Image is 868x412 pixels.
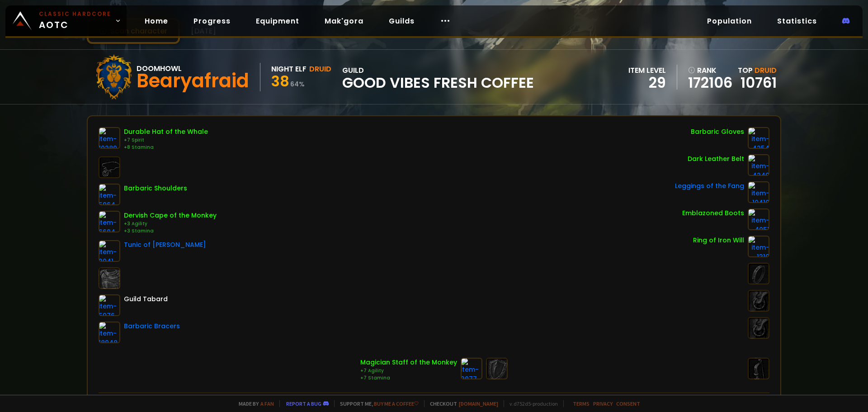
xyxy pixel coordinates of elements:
div: Barbaric Gloves [691,127,744,137]
span: Made by [233,400,274,407]
div: Barbaric Bracers [124,322,180,331]
span: 38 [271,71,289,91]
div: Dark Leather Belt [688,154,744,164]
img: item-6604 [99,211,120,232]
a: 10761 [741,72,777,93]
div: rank [688,65,732,76]
a: Population [700,12,759,30]
div: Barbaric Shoulders [124,184,187,193]
img: item-18948 [99,322,120,343]
a: Home [137,12,175,30]
span: Support me, [334,400,419,407]
a: Report a bug [286,400,321,407]
img: item-4051 [748,208,769,230]
span: v. d752d5 - production [504,400,558,407]
div: Top [738,65,777,76]
div: Emblazoned Boots [682,208,744,218]
span: Druid [755,65,777,76]
a: a fan [260,400,274,407]
div: Durable Hat of the Whale [124,127,208,137]
a: Progress [186,12,238,30]
a: Statistics [770,12,824,30]
div: +7 Stamina [360,374,457,382]
div: +3 Agility [124,220,217,227]
span: Good Vibes Fresh Coffee [342,76,534,90]
img: item-4249 [748,154,769,176]
div: Tunic of [PERSON_NAME] [124,240,206,250]
div: Dervish Cape of the Monkey [124,211,217,220]
span: AOTC [39,10,111,32]
div: guild [342,65,534,90]
a: Classic HardcoreAOTC [5,5,127,36]
a: [DOMAIN_NAME] [459,400,498,407]
div: Bearyafraid [137,74,249,88]
img: item-2041 [99,240,120,262]
div: Guild Tabard [124,294,168,304]
img: item-2077 [461,358,482,379]
a: Consent [616,400,640,407]
img: item-1319 [748,236,769,257]
div: +3 Stamina [124,227,217,235]
a: Guilds [382,12,422,30]
div: Druid [309,63,331,75]
div: Ring of Iron Will [693,236,744,245]
a: Privacy [593,400,613,407]
div: 29 [628,76,666,90]
small: 64 % [290,80,305,89]
div: Doomhowl [137,63,249,74]
div: Night Elf [271,63,307,75]
img: item-4254 [748,127,769,149]
img: item-10410 [748,181,769,203]
a: Mak'gora [317,12,371,30]
span: Checkout [424,400,498,407]
img: item-5976 [99,294,120,316]
div: Magician Staff of the Monkey [360,358,457,367]
small: Classic Hardcore [39,10,111,18]
img: item-5964 [99,184,120,205]
a: Terms [573,400,590,407]
a: Equipment [249,12,307,30]
a: Buy me a coffee [374,400,419,407]
div: +8 Stamina [124,144,208,151]
img: item-10289 [99,127,120,149]
div: +7 Spirit [124,137,208,144]
a: 172106 [688,76,732,90]
div: +7 Agility [360,367,457,374]
div: item level [628,65,666,76]
div: Leggings of the Fang [675,181,744,191]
